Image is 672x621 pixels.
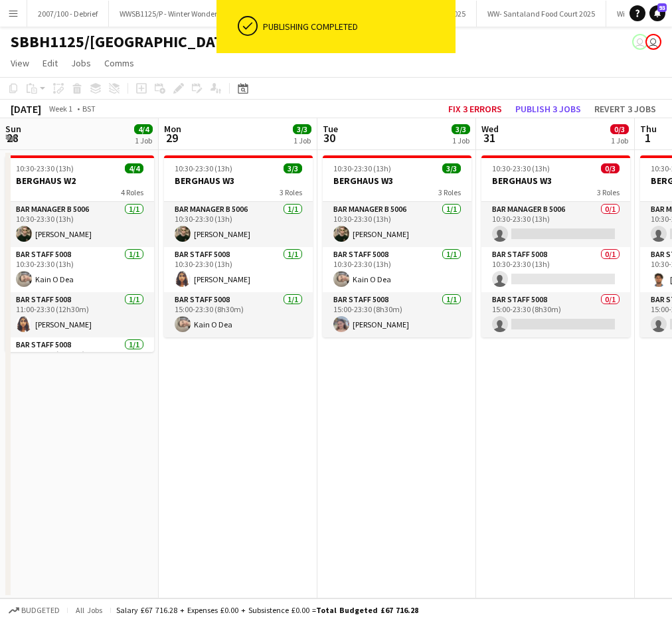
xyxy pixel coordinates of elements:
span: 3/3 [293,124,311,134]
app-card-role: Bar Staff 50081/115:00-23:30 (8h30m) [5,337,154,383]
app-card-role: Bar Manager B 50061/110:30-23:30 (13h)[PERSON_NAME] [323,202,471,247]
span: 10:30-23:30 (13h) [492,163,550,173]
span: 1 [638,130,657,145]
span: 0/3 [601,163,620,173]
app-card-role: Bar Manager B 50061/110:30-23:30 (13h)[PERSON_NAME] [164,202,313,247]
span: 30 [321,130,338,145]
app-user-avatar: Suzanne Edwards [632,34,648,50]
a: View [5,54,35,72]
button: Budgeted [7,603,62,618]
app-job-card: 10:30-23:30 (13h)3/3BERGHAUS W33 RolesBar Manager B 50061/110:30-23:30 (13h)[PERSON_NAME]Bar Staf... [323,155,471,337]
app-card-role: Bar Staff 50081/110:30-23:30 (13h)Kain O Dea [323,247,471,292]
span: 4/4 [134,124,153,134]
span: Mon [164,123,181,135]
div: 1 Job [452,135,469,145]
span: 0/3 [610,124,629,134]
app-card-role: Bar Staff 50081/111:00-23:30 (12h30m)[PERSON_NAME] [5,292,154,337]
span: Wed [481,123,499,135]
div: 1 Job [135,135,152,145]
span: 3/3 [284,163,302,173]
button: WW- Santaland Food Court 2025 [477,1,606,27]
h3: BERGHAUS W3 [164,175,313,187]
div: BST [82,104,96,114]
span: 3/3 [442,163,461,173]
span: View [11,57,29,69]
span: 4/4 [125,163,143,173]
app-card-role: Bar Staff 50080/115:00-23:30 (8h30m) [481,292,630,337]
span: 93 [657,3,667,12]
span: Comms [104,57,134,69]
div: 1 Job [611,135,628,145]
app-card-role: Bar Manager B 50060/110:30-23:30 (13h) [481,202,630,247]
h1: SBBH1125/[GEOGRAPHIC_DATA][PERSON_NAME] 2025 [11,32,394,52]
button: Revert 3 jobs [589,100,661,118]
div: Salary £67 716.28 + Expenses £0.00 + Subsistence £0.00 = [116,605,418,615]
app-card-role: Bar Staff 50081/115:00-23:30 (8h30m)[PERSON_NAME] [323,292,471,337]
span: 28 [3,130,21,145]
span: Tue [323,123,338,135]
a: Comms [99,54,139,72]
div: Publishing completed [263,21,450,33]
span: 10:30-23:30 (13h) [333,163,391,173]
span: 29 [162,130,181,145]
div: 1 Job [294,135,311,145]
span: Week 1 [44,104,77,114]
button: 2007/100 - Debrief [27,1,109,27]
a: Edit [37,54,63,72]
app-job-card: 10:30-23:30 (13h)0/3BERGHAUS W33 RolesBar Manager B 50060/110:30-23:30 (13h) Bar Staff 50080/110:... [481,155,630,337]
app-card-role: Bar Staff 50080/110:30-23:30 (13h) [481,247,630,292]
h3: BERGHAUS W3 [481,175,630,187]
span: Thu [640,123,657,135]
app-card-role: Bar Staff 50081/110:30-23:30 (13h)Kain O Dea [5,247,154,292]
button: Publish 3 jobs [510,100,586,118]
span: Sun [5,123,21,135]
span: All jobs [73,605,105,615]
app-user-avatar: Suzanne Edwards [645,34,661,50]
span: 3/3 [452,124,470,134]
span: 3 Roles [438,187,461,197]
app-card-role: Bar Staff 50081/110:30-23:30 (13h)[PERSON_NAME] [164,247,313,292]
span: Jobs [71,57,91,69]
span: 3 Roles [280,187,302,197]
a: Jobs [66,54,96,72]
span: 3 Roles [597,187,620,197]
span: Budgeted [21,606,60,615]
span: Total Budgeted £67 716.28 [316,605,418,615]
button: Fix 3 errors [443,100,507,118]
h3: BERGHAUS W3 [323,175,471,187]
span: Edit [42,57,58,69]
h3: BERGHAUS W2 [5,175,154,187]
span: 10:30-23:30 (13h) [175,163,232,173]
button: WWSB1125/P - Winter Wonderland - Sleigh By 2025 [109,1,297,27]
app-job-card: 10:30-23:30 (13h)3/3BERGHAUS W33 RolesBar Manager B 50061/110:30-23:30 (13h)[PERSON_NAME]Bar Staf... [164,155,313,337]
app-card-role: Bar Staff 50081/115:00-23:30 (8h30m)Kain O Dea [164,292,313,337]
span: 10:30-23:30 (13h) [16,163,74,173]
span: 31 [479,130,499,145]
a: 93 [649,5,665,21]
app-job-card: 10:30-23:30 (13h)4/4BERGHAUS W24 RolesBar Manager B 50061/110:30-23:30 (13h)[PERSON_NAME]Bar Staf... [5,155,154,352]
app-card-role: Bar Manager B 50061/110:30-23:30 (13h)[PERSON_NAME] [5,202,154,247]
span: 4 Roles [121,187,143,197]
div: [DATE] [11,102,41,116]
